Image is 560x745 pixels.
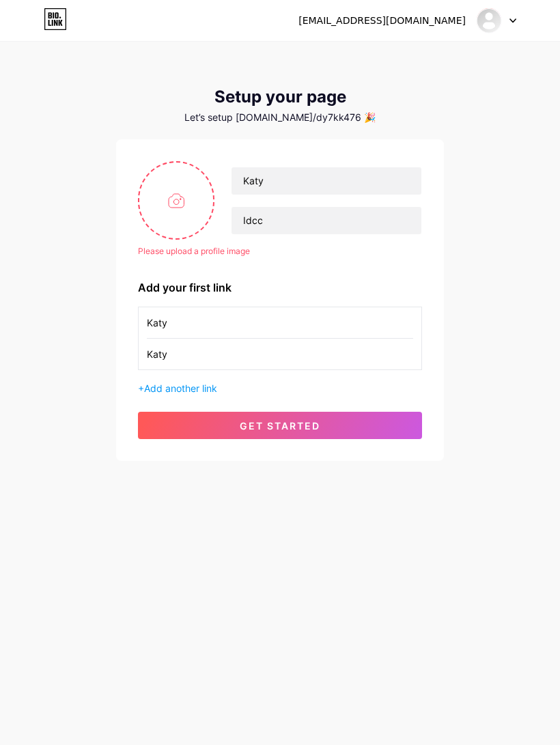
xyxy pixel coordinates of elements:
input: Link name (My Instagram) [147,307,413,338]
input: Your name [232,167,421,195]
input: bio [232,207,421,234]
button: get started [138,412,422,439]
div: Let’s setup [DOMAIN_NAME]/dy7kk476 🎉 [116,112,444,123]
div: + [138,381,422,395]
div: Add your first link [138,279,422,296]
span: Add another link [144,382,217,394]
div: Setup your page [116,87,444,107]
input: URL (https://instagram.com/yourname) [147,339,413,369]
img: dy7kk476 [476,8,502,33]
div: Please upload a profile image [138,245,422,257]
span: get started [240,420,320,432]
div: [EMAIL_ADDRESS][DOMAIN_NAME] [298,14,466,28]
